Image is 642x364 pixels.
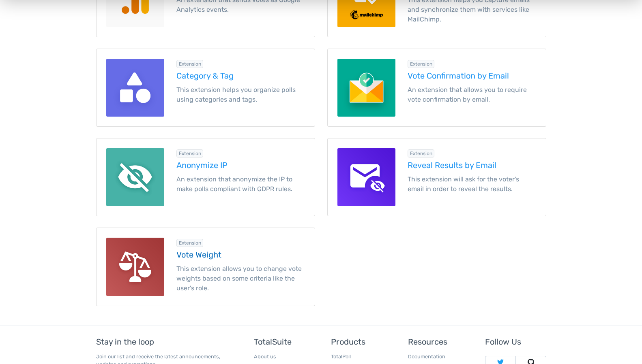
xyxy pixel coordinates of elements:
a: Reveal Results by Email for TotalPoll Extension Reveal Results by Email This extension will ask f... [327,138,546,216]
div: Extension [408,149,435,158]
a: Vote Confirmation by Email for TotalPoll Extension Vote Confirmation by Email An extension that a... [327,49,546,127]
p: This extension will ask for the voter's email in order to reveal the results. [408,175,536,194]
div: Extension [408,60,435,68]
p: An extension that allows you to require vote confirmation by email. [408,85,536,104]
img: Category & Tag for TotalPoll [106,59,164,117]
img: Vote Confirmation by Email for TotalPoll [337,59,395,117]
div: Extension [176,239,204,247]
h5: Vote Confirmation by Email extension for TotalPoll [408,71,536,80]
h5: Category & Tag extension for TotalPoll [176,71,305,80]
a: Anonymize IP for TotalPoll Extension Anonymize IP An extension that anonymize the IP to make poll... [96,138,315,216]
a: Vote Weight for TotalPoll Extension Vote Weight This extension allows you to change vote weights ... [96,228,315,306]
img: Reveal Results by Email for TotalPoll [337,148,395,206]
h5: Vote Weight extension for TotalPoll [176,250,305,259]
p: This extension helps you organize polls using categories and tags. [176,85,305,104]
h5: Resources [408,337,469,346]
h5: Products [331,337,392,346]
p: This extension allows you to change vote weights based on some criteria like the user's role. [176,264,305,293]
h5: Stay in the loop [96,337,234,346]
h5: Anonymize IP extension for TotalPoll [176,161,305,170]
a: TotalPoll [331,353,351,360]
h5: Reveal Results by Email extension for TotalPoll [408,161,536,170]
img: Vote Weight for TotalPoll [106,238,164,296]
img: Anonymize IP for TotalPoll [106,148,164,206]
p: An extension that anonymize the IP to make polls compliant with GDPR rules. [176,175,305,194]
div: Extension [176,60,204,68]
div: Extension [176,149,204,158]
h5: Follow Us [485,337,546,346]
h5: TotalSuite [254,337,315,346]
a: About us [254,353,276,360]
a: Category & Tag for TotalPoll Extension Category & Tag This extension helps you organize polls usi... [96,49,315,127]
a: Documentation [408,353,445,360]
